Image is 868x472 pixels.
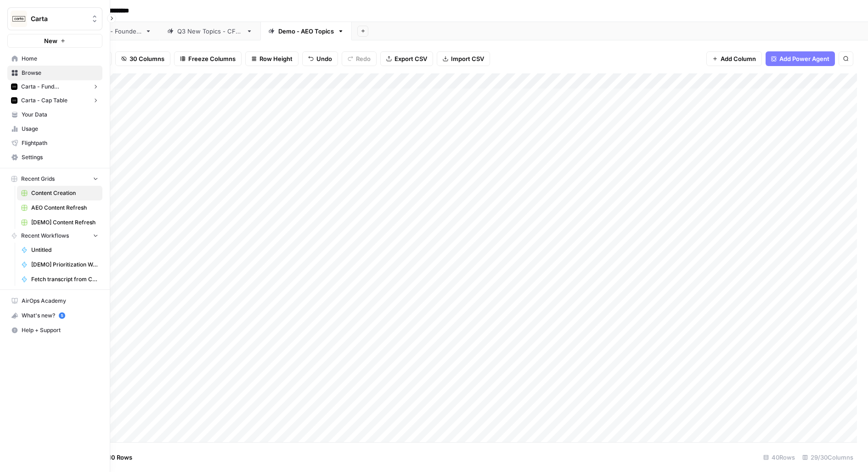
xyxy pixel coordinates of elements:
[31,189,98,197] span: Content Creation
[259,54,293,63] span: Row Height
[721,54,756,63] span: Add Column
[22,297,98,305] span: AirOps Academy
[130,54,164,63] span: 30 Columns
[31,14,86,23] span: Carta
[31,275,98,283] span: Fetch transcript from Chorus
[17,272,102,287] a: Fetch transcript from Chorus
[7,323,102,338] button: Help + Support
[22,139,98,147] span: Flightpath
[779,54,829,63] span: Add Power Agent
[21,96,68,105] span: Carta - Cap Table
[22,55,98,63] span: Home
[7,172,102,186] button: Recent Grids
[96,453,132,462] span: Add 10 Rows
[380,51,433,66] button: Export CSV
[278,27,334,36] div: Demo - AEO Topics
[22,111,98,119] span: Your Data
[59,312,65,319] a: 5
[799,450,857,465] div: 29/30 Columns
[7,94,102,107] button: Carta - Cap Table
[11,97,17,104] img: c35yeiwf0qjehltklbh57st2xhbo
[21,175,55,183] span: Recent Grids
[356,54,371,63] span: Redo
[11,83,17,90] img: c35yeiwf0qjehltklbh57st2xhbo
[31,246,98,254] span: Untitled
[21,83,89,91] span: Carta - Fund Administration
[31,218,98,227] span: [DEMO] Content Refresh
[31,261,98,269] span: [DEMO] Prioritization Workflow for creation
[7,80,102,94] button: Carta - Fund Administration
[7,107,102,122] a: Your Data
[7,34,102,48] button: New
[437,51,490,66] button: Import CSV
[7,229,102,243] button: Recent Workflows
[7,7,102,30] button: Workspace: Carta
[260,22,352,40] a: Demo - AEO Topics
[760,450,799,465] div: 40 Rows
[22,153,98,161] span: Settings
[188,54,236,63] span: Freeze Columns
[7,51,102,66] a: Home
[302,51,338,66] button: Undo
[44,36,57,45] span: New
[159,22,260,40] a: Q3 New Topics - CFOs
[17,257,102,272] a: [DEMO] Prioritization Workflow for creation
[451,54,484,63] span: Import CSV
[31,204,98,212] span: AEO Content Refresh
[245,51,299,66] button: Row Height
[22,326,98,334] span: Help + Support
[11,11,27,27] img: Carta Logo
[316,54,332,63] span: Undo
[395,54,427,63] span: Export CSV
[17,215,102,230] a: [DEMO] Content Refresh
[177,27,242,36] div: Q3 New Topics - CFOs
[7,308,102,323] button: What's new? 5
[115,51,170,66] button: 30 Columns
[17,200,102,215] a: AEO Content Refresh
[17,243,102,257] a: Untitled
[7,150,102,165] a: Settings
[174,51,242,66] button: Freeze Columns
[22,69,98,77] span: Browse
[22,125,98,133] span: Usage
[7,136,102,150] a: Flightpath
[7,66,102,80] a: Browse
[706,51,762,66] button: Add Column
[8,309,102,322] div: What's new?
[7,294,102,308] a: AirOps Academy
[21,232,69,240] span: Recent Workflows
[17,186,102,200] a: Content Creation
[766,51,835,66] button: Add Power Agent
[7,122,102,136] a: Usage
[342,51,377,66] button: Redo
[61,313,63,318] text: 5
